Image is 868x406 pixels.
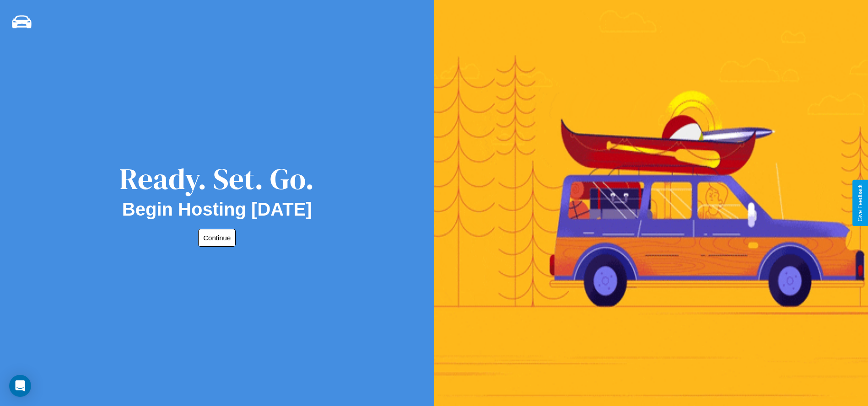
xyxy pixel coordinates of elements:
button: Continue [198,229,236,247]
div: Ready. Set. Go. [119,158,314,199]
h2: Begin Hosting [DATE] [122,199,312,220]
div: Give Feedback [857,184,863,222]
div: Open Intercom Messenger [9,375,31,397]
